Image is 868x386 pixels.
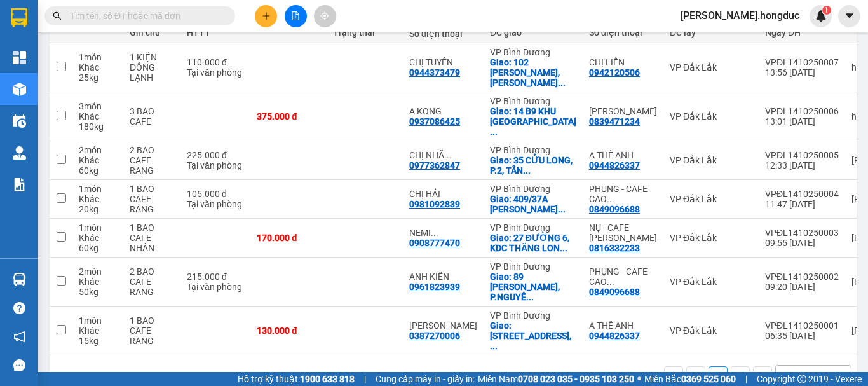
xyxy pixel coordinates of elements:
div: 375.000 đ [257,111,320,121]
span: plus [262,11,271,20]
div: Khác [79,194,117,204]
div: VP Đắk Lắk [670,277,752,287]
span: Miền Bắc [644,372,736,386]
div: NỤ - CAFE CAO NGUYÊN [589,223,657,243]
strong: 0708 023 035 - 0935 103 250 [518,374,634,384]
div: Giao: 129 ĐƯỜNG D1, TÂN HƯNG, Q.7 [490,321,576,351]
div: VP Bình Dương [490,310,576,321]
span: ... [607,194,614,204]
div: 09:20 [DATE] [765,282,839,292]
div: VPĐL1410250007 [765,57,839,67]
span: Miền Nam [478,372,634,386]
div: VP Bình Dương [490,261,576,272]
img: logo-vxr [11,8,27,27]
div: VP Đắk Lắk [670,326,752,336]
div: ANH VINH [589,106,657,116]
div: VPĐL1410250003 [765,228,839,238]
div: ANH KIÊN [409,272,477,282]
div: Giao: 35 CỬU LONG, P.2, TÂN BÌNH, HCM [490,155,576,176]
div: VP Đắk Lắk [670,155,752,165]
span: ... [560,243,567,253]
div: PHỤNG - CAFE CAO NGUYÊN [589,266,657,287]
div: 0839471234 [589,116,640,127]
div: 180 kg [79,121,117,132]
svg: open [833,371,843,381]
button: file-add [285,5,307,27]
div: 1 món [79,315,117,326]
div: 13:56 [DATE] [765,67,839,78]
div: 0944826337 [589,331,640,341]
div: Khác [79,155,117,165]
span: Cung cấp máy in - giấy in: [376,372,475,386]
div: VP Bình Dương [490,184,576,194]
div: 215.000 đ [187,272,244,282]
div: Khác [79,62,117,72]
div: 0961823939 [409,282,460,292]
div: VP Đắk Lắk [670,233,752,243]
button: plus [255,5,277,27]
div: HTTT [187,27,234,38]
div: CHỊ LIÊN [589,57,657,67]
div: 50 kg [79,287,117,297]
span: 1 [824,6,829,15]
span: ... [523,165,531,176]
img: warehouse-icon [13,146,26,160]
div: Khác [79,277,117,287]
div: 0942120506 [589,67,640,78]
img: warehouse-icon [13,83,26,96]
div: Giao: 14 B9 KHU ĐÔNG TÂN LONG,TP THỦ ĐƯC [490,106,576,137]
div: 2 món [79,145,117,155]
div: VP Bình Dương [490,145,576,155]
strong: 1900 633 818 [300,374,355,384]
div: 0849096688 [589,287,640,297]
div: 170.000 đ [257,233,320,243]
div: VP Bình Dương [490,223,576,233]
img: solution-icon [13,178,26,191]
div: A THẾ ANH [589,150,657,160]
span: ... [490,127,498,137]
div: Khác [79,233,117,243]
div: 12:33 [DATE] [765,160,839,170]
span: | [364,372,366,386]
img: warehouse-icon [13,273,26,286]
span: Hỗ trợ kỹ thuật: [238,372,355,386]
div: VP Đắk Lắk [670,111,752,121]
span: ... [490,341,498,351]
div: 0908777470 [409,238,460,248]
div: 1 món [79,184,117,194]
span: [PERSON_NAME].hongduc [670,8,810,24]
div: Ngày ĐH [765,27,829,38]
span: search [53,11,62,20]
span: ... [444,150,452,160]
div: A KONG [409,106,477,116]
span: ⚪️ [637,376,641,382]
div: CHỊ HẢI [409,189,477,199]
div: Tại văn phòng [187,160,244,170]
div: 25 kg [79,72,117,83]
div: 225.000 đ [187,150,244,160]
div: Ghi chú [130,27,174,38]
div: 06:35 [DATE] [765,331,839,341]
div: 2 BAO CAFE RANG [130,266,174,297]
div: Tại văn phòng [187,282,244,292]
div: 60 kg [79,243,117,253]
button: 1 [709,366,728,385]
div: VP Bình Dương [490,96,576,106]
div: 3 món [79,101,117,111]
div: 2 món [79,266,117,277]
div: 09:55 [DATE] [765,238,839,248]
input: Tìm tên, số ĐT hoặc mã đơn [70,9,220,23]
div: Số điện thoại [409,29,477,39]
div: Giao: 89 CỐNG QUỲNH, P.NGUYỄN CƯ TRINH, Q.1, HCM [490,272,576,302]
div: 1 BAO CAFE NHÂN [130,223,174,253]
div: Khác [79,326,117,336]
div: VPĐL1410250002 [765,272,839,282]
span: ... [431,228,438,238]
div: Giao: 409/37A NGUYỄN THỊ KIỂU, P TÂN THỚI HIỆP, Q12, HCM [490,194,576,214]
span: copyright [797,375,806,383]
div: 1 món [79,223,117,233]
div: Trạng thái [333,27,386,38]
div: CHỊ NHÃ PHƯƠNG [409,150,477,160]
div: 105.000 đ [187,189,244,199]
div: PHỤNG - CAFE CAO NGUYÊN [589,184,657,204]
